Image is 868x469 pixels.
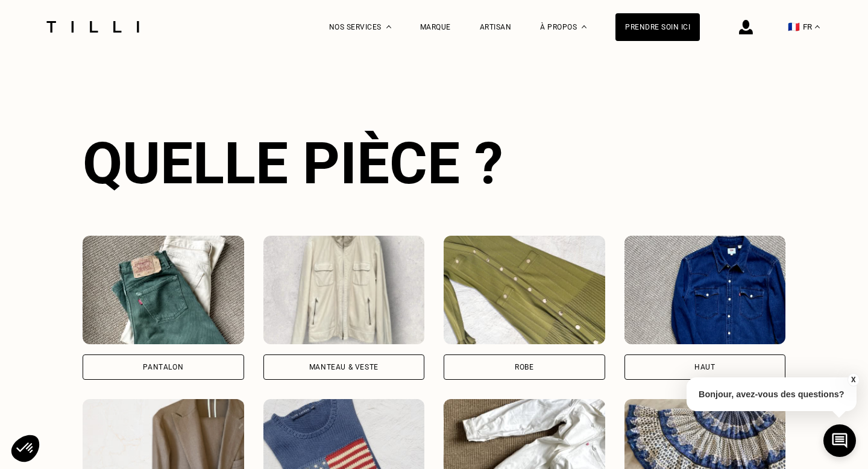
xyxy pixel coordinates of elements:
[624,236,786,344] img: Tilli retouche votre Haut
[788,21,800,33] span: 🇫🇷
[420,23,451,31] a: Marque
[480,23,512,31] a: Artisan
[386,25,391,28] img: Menu déroulant
[83,236,244,344] img: Tilli retouche votre Pantalon
[687,377,857,411] p: Bonjour, avez-vous des questions?
[263,236,425,344] img: Tilli retouche votre Manteau & Veste
[83,130,785,197] div: Quelle pièce ?
[739,20,753,34] img: icône connexion
[847,373,859,386] button: X
[42,21,143,33] img: Logo du service de couturière Tilli
[515,364,533,371] div: Robe
[815,25,820,28] img: menu déroulant
[309,364,379,371] div: Manteau & Veste
[143,364,183,371] div: Pantalon
[582,25,587,28] img: Menu déroulant à propos
[615,13,700,41] a: Prendre soin ici
[444,236,605,344] img: Tilli retouche votre Robe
